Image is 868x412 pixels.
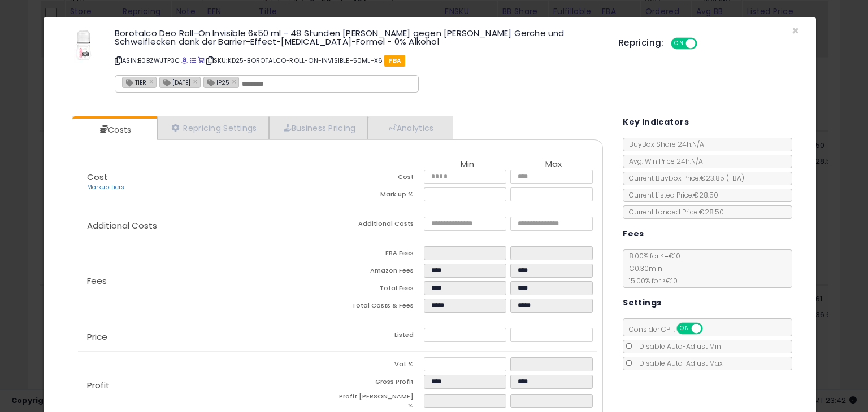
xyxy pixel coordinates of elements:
[78,221,337,230] p: Additional Costs
[623,227,644,241] h5: Fees
[337,328,424,345] td: Listed
[87,183,124,191] a: Markup Tiers
[269,116,368,139] a: Business Pricing
[623,115,689,129] h5: Key Indicators
[337,264,424,281] td: Amazon Fees
[700,173,744,183] span: €23.85
[232,76,239,86] a: ×
[619,38,664,47] h5: Repricing:
[181,56,188,65] a: BuyBox page
[623,207,724,217] span: Current Landed Price: €28.50
[337,299,424,316] td: Total Costs & Fees
[701,324,719,334] span: OFF
[115,51,602,69] p: ASIN: B0BZWJTP3C | SKU: KD25-BOROTALCO-ROLL-ON-INVISIBLE-50ML-X6
[368,116,452,139] a: Analytics
[190,56,196,65] a: All offer listings
[149,76,156,86] a: ×
[123,77,146,87] span: TIER
[74,29,93,63] img: 31hH6BzTFIL._SL60_.jpg
[78,332,337,341] p: Price
[198,56,204,65] a: Your listing only
[337,217,424,234] td: Additional Costs
[672,39,686,49] span: ON
[424,160,510,170] th: Min
[337,281,424,299] td: Total Fees
[160,77,190,87] span: [DATE]
[157,116,269,139] a: Repricing Settings
[623,190,718,200] span: Current Listed Price: €28.50
[623,276,678,286] span: 15.00 % for > €10
[337,187,424,205] td: Mark up %
[633,358,723,368] span: Disable Auto-Adjust Max
[695,39,713,49] span: OFF
[337,357,424,375] td: Vat %
[337,246,424,264] td: FBA Fees
[623,251,680,286] span: 8.00 % for <= €10
[384,55,405,67] span: FBA
[623,296,661,310] h5: Settings
[72,119,156,141] a: Costs
[78,381,337,390] p: Profit
[193,76,200,86] a: ×
[623,139,704,149] span: BuyBox Share 24h: N/A
[678,324,692,334] span: ON
[792,23,799,39] span: ×
[510,160,597,170] th: Max
[78,173,337,192] p: Cost
[623,325,718,334] span: Consider CPT:
[204,77,229,87] span: IP25
[726,173,744,183] span: ( FBA )
[115,29,602,46] h3: Borotalco Deo Roll-On Invisible 6x50 ml - 48 Stunden [PERSON_NAME] gegen [PERSON_NAME] Gerche und...
[623,264,662,273] span: €0.30 min
[78,277,337,286] p: Fees
[337,375,424,392] td: Gross Profit
[633,341,721,351] span: Disable Auto-Adjust Min
[623,156,703,166] span: Avg. Win Price 24h: N/A
[337,170,424,187] td: Cost
[623,173,744,183] span: Current Buybox Price:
